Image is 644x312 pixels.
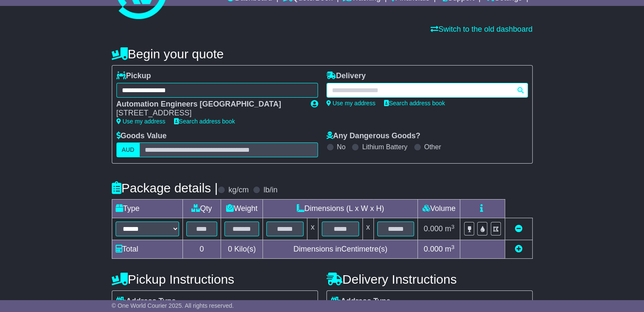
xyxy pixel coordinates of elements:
[112,181,218,195] h4: Package details |
[112,47,533,61] h4: Begin your quote
[384,100,445,107] a: Search address book
[451,224,455,230] sup: 3
[182,200,221,218] td: Qty
[116,109,302,118] div: [STREET_ADDRESS]
[221,240,263,259] td: Kilo(s)
[515,224,522,233] a: Remove this item
[418,200,460,218] td: Volume
[263,186,277,195] label: lb/in
[326,83,528,98] typeahead: Please provide city
[116,100,302,109] div: Automation Engineers [GEOGRAPHIC_DATA]
[326,272,533,286] h4: Delivery Instructions
[326,100,376,107] a: Use my address
[228,245,232,253] span: 0
[228,186,249,195] label: kg/cm
[326,71,366,81] label: Delivery
[112,200,182,218] td: Type
[116,118,166,125] a: Use my address
[112,302,234,309] span: © One World Courier 2025. All rights reserved.
[116,71,151,81] label: Pickup
[424,224,443,233] span: 0.000
[362,218,373,240] td: x
[331,297,391,306] label: Address Type
[112,272,318,286] h4: Pickup Instructions
[515,245,522,253] a: Add new item
[424,245,443,253] span: 0.000
[445,224,455,233] span: m
[362,143,407,151] label: Lithium Battery
[307,218,318,240] td: x
[182,240,221,259] td: 0
[116,142,140,157] label: AUD
[116,297,176,306] label: Address Type
[424,143,441,151] label: Other
[326,131,420,141] label: Any Dangerous Goods?
[263,240,418,259] td: Dimensions in Centimetre(s)
[174,118,235,125] a: Search address book
[116,131,167,141] label: Goods Value
[431,25,532,33] a: Switch to the old dashboard
[451,244,455,250] sup: 3
[263,200,418,218] td: Dimensions (L x W x H)
[221,200,263,218] td: Weight
[337,143,345,151] label: No
[445,245,455,253] span: m
[112,240,182,259] td: Total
